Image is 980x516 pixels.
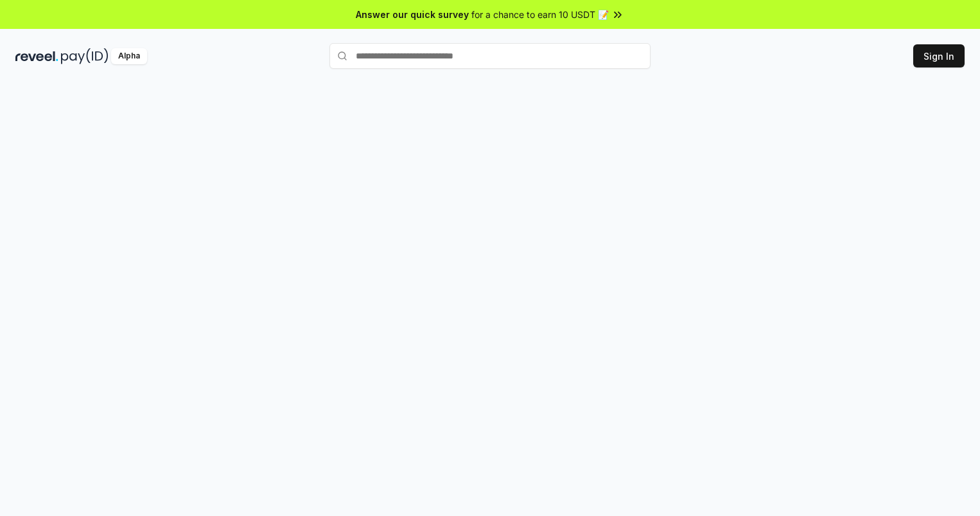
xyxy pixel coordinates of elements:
span: for a chance to earn 10 USDT 📝 [471,8,609,21]
button: Sign In [913,44,965,67]
img: pay_id [61,48,109,64]
span: Answer our quick survey [356,8,469,21]
img: reveel_dark [15,48,58,64]
div: Alpha [111,48,147,64]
